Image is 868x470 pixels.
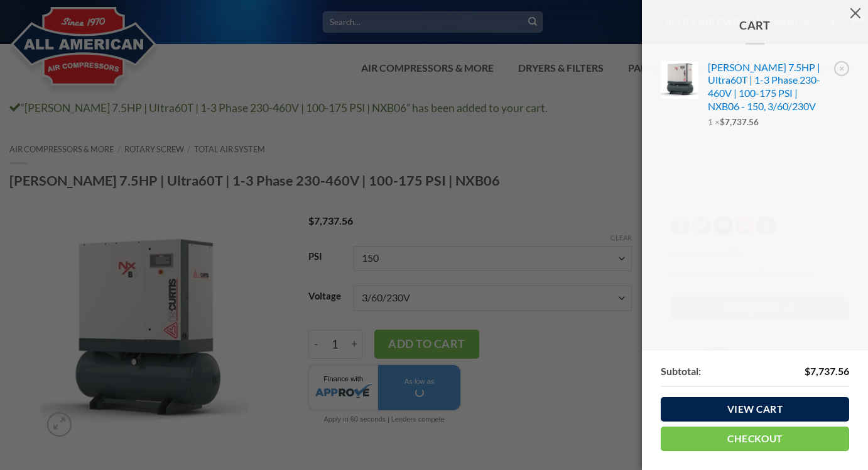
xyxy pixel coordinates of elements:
span: $ [720,117,725,127]
strong: Subtotal: [661,363,701,379]
bdi: 7,737.56 [720,117,759,127]
span: $ [805,365,810,377]
a: [PERSON_NAME] 7.5HP | Ultra60T | 1-3 Phase 230-460V | 100-175 PSI | NXB06 - 150, 3/60/230V [708,61,830,113]
a: Remove Curtis 7.5HP | Ultra60T | 1-3 Phase 230-460V | 100-175 PSI | NXB06 - 150, 3/60/230V from cart [834,61,849,76]
span: Cart [661,19,849,33]
a: View cart [661,397,849,422]
bdi: 7,737.56 [805,365,849,377]
a: Checkout [661,427,849,451]
span: 1 × [708,116,759,128]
